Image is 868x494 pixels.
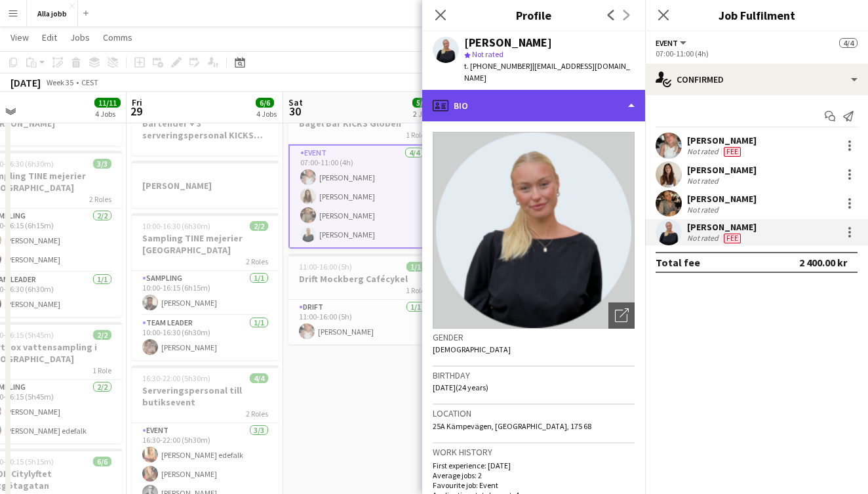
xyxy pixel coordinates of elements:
div: CEST [81,77,98,87]
span: 10:00-16:30 (6h30m) [142,221,210,231]
a: Comms [98,29,138,46]
h3: Bartender + 3 serveringspersonal KICKS Globen [132,117,279,141]
p: First experience: [DATE] [433,461,635,470]
div: Open photos pop-in [608,302,635,329]
span: [DATE] (24 years) [433,382,488,392]
span: 1 Role [406,285,425,295]
span: 30 [286,104,303,119]
span: Week 35 [43,77,76,87]
span: 11/11 [94,98,121,108]
h3: Job Fulfilment [645,7,868,24]
span: Jobs [70,31,90,43]
p: Favourite job: Event [433,480,635,490]
div: [PERSON_NAME] [687,193,757,205]
a: Edit [37,29,62,46]
app-job-card: 07:00-11:00 (4h)4/4Bagel Bar KICKS Globen1 RoleEvent4/407:00-11:00 (4h)[PERSON_NAME][PERSON_NAME]... [288,98,435,249]
app-card-role: Team Leader1/110:00-16:30 (6h30m)[PERSON_NAME] [132,316,279,360]
span: 6/6 [256,98,274,108]
h3: Profile [422,7,645,24]
span: 3/3 [93,159,111,169]
h3: Work history [433,446,635,458]
div: Not rated [687,146,721,157]
div: 07:00-11:00 (4h) [656,49,858,58]
span: 1/1 [406,262,425,272]
span: Sat [288,96,303,108]
span: 4/4 [839,38,858,48]
h3: Bagel Bar KICKS Globen [288,117,435,129]
span: Fee [724,147,741,157]
div: Not rated [687,176,721,186]
div: Crew has different fees then in role [721,233,743,243]
span: [DEMOGRAPHIC_DATA] [433,344,511,354]
span: Comms [103,31,132,43]
div: 4 Jobs [256,109,277,119]
app-job-card: 11:00-16:00 (5h)1/1Drift Mockberg Cafécykel1 RoleDrift1/111:00-16:00 (5h)[PERSON_NAME] [288,254,435,344]
span: 2/2 [93,330,111,340]
span: 1 Role [406,130,425,140]
app-card-role: Event4/407:00-11:00 (4h)[PERSON_NAME][PERSON_NAME][PERSON_NAME][PERSON_NAME] [288,144,435,249]
span: 2 Roles [89,194,111,204]
div: [PERSON_NAME] [687,134,757,146]
span: 2 Roles [246,409,268,419]
h3: Serveringspersonal till butiksevent [132,384,279,408]
span: 2/2 [250,221,268,231]
span: 25A Kämpevägen, [GEOGRAPHIC_DATA], 175 68 [433,421,591,431]
h3: Drift Mockberg Cafécykel [288,273,435,285]
img: Crew avatar or photo [433,132,635,329]
div: Not rated [687,233,721,243]
span: Fri [132,96,142,108]
span: Event [656,38,678,48]
div: [PERSON_NAME] [687,164,757,176]
span: 16:30-22:00 (5h30m) [142,373,210,383]
app-job-card: Bartender + 3 serveringspersonal KICKS Globen [132,98,279,155]
span: 11:00-16:00 (5h) [299,262,352,272]
button: Event [656,38,688,48]
div: 2 400.00 kr [799,256,847,269]
span: 4/4 [250,373,268,383]
span: Not rated [472,49,503,59]
app-job-card: 10:00-16:30 (6h30m)2/2Sampling TINE mejerier [GEOGRAPHIC_DATA]2 RolesSampling1/110:00-16:15 (6h15... [132,213,279,360]
span: 5/5 [412,98,431,108]
div: Bio [422,90,645,121]
span: 2 Roles [246,257,268,266]
div: Total fee [656,256,700,269]
span: Edit [42,31,57,43]
div: Confirmed [645,64,868,95]
span: Fee [724,234,741,243]
div: [DATE] [10,76,41,89]
a: Jobs [65,29,95,46]
a: View [5,29,34,46]
app-card-role: Drift1/111:00-16:00 (5h)[PERSON_NAME] [288,300,435,344]
span: 29 [130,104,142,119]
h3: Location [433,407,635,419]
button: Alla jobb [27,1,78,26]
div: Not rated [687,205,721,215]
div: Crew has different fees then in role [721,146,743,157]
span: 6/6 [93,457,111,466]
h3: Sampling TINE mejerier [GEOGRAPHIC_DATA] [132,232,279,256]
div: 4 Jobs [95,109,120,119]
span: 1 Role [92,365,111,375]
h3: [PERSON_NAME] [132,180,279,192]
h3: Gender [433,331,635,343]
span: | [EMAIL_ADDRESS][DOMAIN_NAME] [464,61,630,83]
span: View [10,31,29,43]
app-job-card: [PERSON_NAME] [132,161,279,208]
div: [PERSON_NAME] [687,221,757,233]
div: 2 Jobs [413,109,433,119]
h3: Birthday [433,369,635,381]
p: Average jobs: 2 [433,470,635,480]
div: [PERSON_NAME] [464,37,552,49]
app-card-role: Sampling1/110:00-16:15 (6h15m)[PERSON_NAME] [132,271,279,316]
span: t. [PHONE_NUMBER] [464,61,532,71]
